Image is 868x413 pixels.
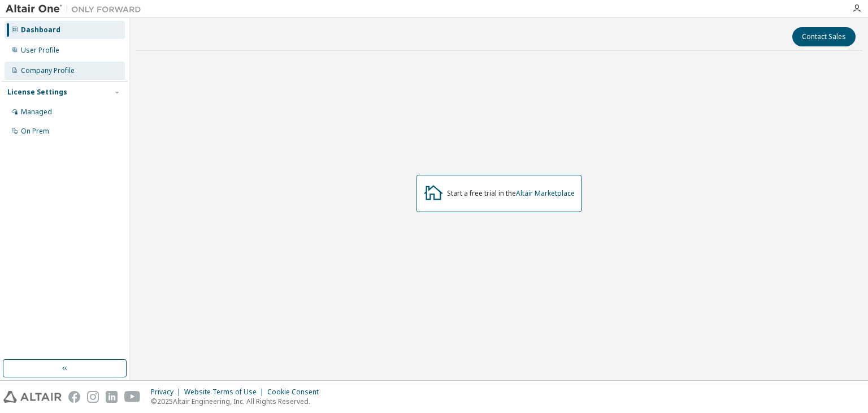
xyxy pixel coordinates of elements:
div: Dashboard [21,25,60,35]
button: Contact Sales [792,27,856,46]
div: License Settings [7,88,67,97]
p: © 2025 Altair Engineering, Inc. All Rights Reserved. [151,397,325,406]
div: Company Profile [21,66,75,75]
img: altair_logo.svg [3,391,62,403]
div: Managed [21,107,52,117]
div: Website Terms of Use [184,388,267,397]
div: User Profile [21,46,59,55]
div: Start a free trial in the [447,189,575,198]
div: On Prem [21,127,49,136]
a: Altair Marketplace [516,188,575,198]
img: instagram.svg [87,391,99,403]
img: Altair One [6,3,147,15]
img: linkedin.svg [106,391,118,403]
div: Privacy [151,388,184,397]
img: facebook.svg [68,391,80,403]
div: Cookie Consent [267,388,325,397]
img: youtube.svg [124,391,141,403]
